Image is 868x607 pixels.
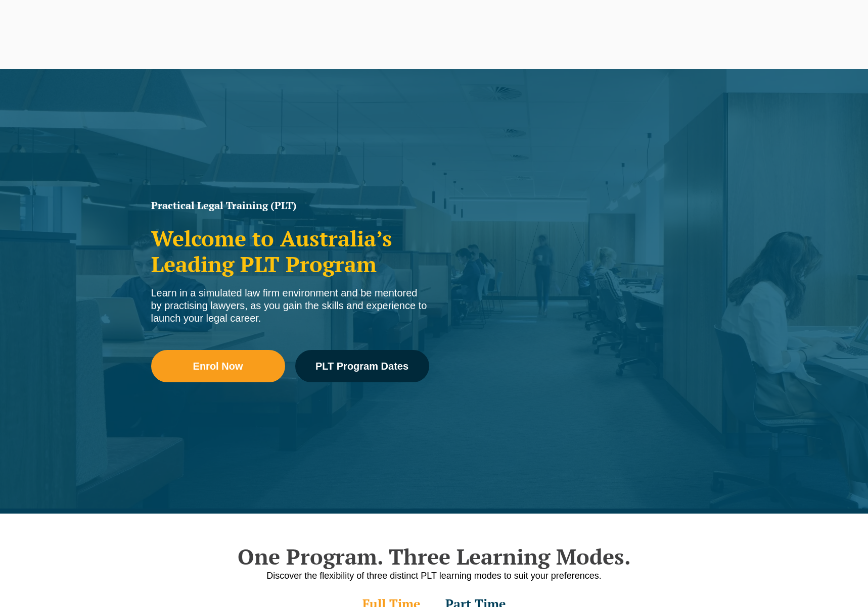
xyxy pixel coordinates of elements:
h2: One Program. Three Learning Modes. [146,544,722,569]
div: Learn in a simulated law firm environment and be mentored by practising lawyers, as you gain the ... [151,287,429,325]
h2: Welcome to Australia’s Leading PLT Program [151,226,429,277]
span: Enrol Now [193,361,243,371]
p: Discover the flexibility of three distinct PLT learning modes to suit your preferences. [146,570,722,582]
a: Enrol Now [151,350,285,382]
a: PLT Program Dates [295,350,429,382]
h1: Practical Legal Training (PLT) [151,200,429,211]
span: PLT Program Dates [315,361,408,371]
